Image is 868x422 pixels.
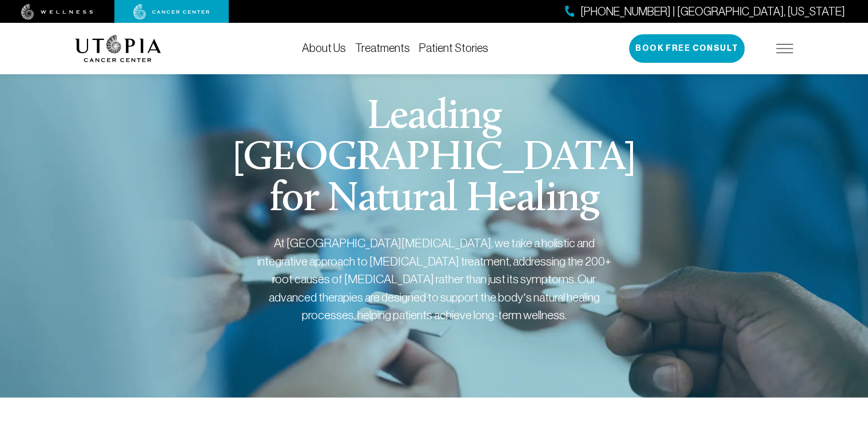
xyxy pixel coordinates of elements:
button: Book Free Consult [629,34,744,63]
a: [PHONE_NUMBER] | [GEOGRAPHIC_DATA], [US_STATE] [565,3,845,20]
img: wellness [21,4,93,20]
img: logo [75,35,161,62]
span: [PHONE_NUMBER] | [GEOGRAPHIC_DATA], [US_STATE] [580,3,845,20]
img: icon-hamburger [776,44,793,53]
a: Treatments [355,42,410,54]
div: At [GEOGRAPHIC_DATA][MEDICAL_DATA], we take a holistic and integrative approach to [MEDICAL_DATA]... [257,234,611,324]
h1: Leading [GEOGRAPHIC_DATA] for Natural Healing [216,97,653,220]
img: cancer center [133,4,210,20]
a: Patient Stories [419,42,488,54]
a: About Us [302,42,346,54]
